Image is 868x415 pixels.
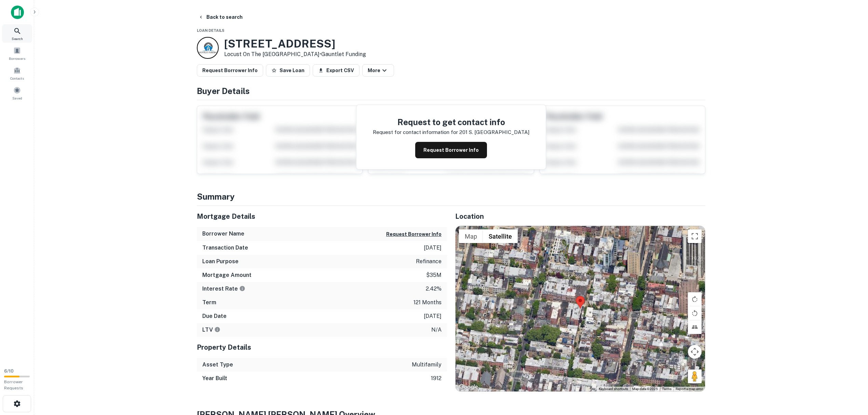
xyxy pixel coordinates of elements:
[197,190,705,203] h4: Summary
[202,285,245,293] h6: Interest Rate
[9,56,25,61] span: Borrowers
[632,387,658,391] span: Map data ©2025
[426,271,442,279] p: $35m
[214,326,220,333] svg: LTVs displayed on the website are for informational purposes only and may be reported incorrectly...
[459,128,529,136] p: 201 s. [GEOGRAPHIC_DATA]
[662,387,672,391] a: Terms (opens in new tab)
[202,257,239,266] h6: Loan Purpose
[10,76,24,81] span: Contacts
[424,312,442,320] p: [DATE]
[2,64,32,82] a: Contacts
[416,257,442,266] p: refinance
[834,360,868,393] iframe: Chat Widget
[197,28,225,32] span: Loan Details
[362,64,394,77] button: More
[2,24,32,43] a: Search
[413,298,442,307] p: 121 months
[321,51,366,57] a: Gauntlet Funding
[424,244,442,252] p: [DATE]
[688,345,702,359] button: Map camera controls
[197,85,705,97] h4: Buyer Details
[11,5,24,19] img: capitalize-icon.png
[224,37,366,50] h3: [STREET_ADDRESS]
[431,374,442,383] p: 1912
[202,361,233,369] h6: Asset Type
[688,229,702,243] button: Toggle fullscreen view
[457,383,480,391] img: Google
[688,292,702,306] button: Rotate map clockwise
[688,370,702,383] button: Drag Pegman onto the map to open Street View
[313,64,360,77] button: Export CSV
[455,211,705,222] h5: Location
[266,64,310,77] button: Save Loan
[202,271,252,279] h6: Mortgage Amount
[459,229,483,243] button: Show street map
[599,387,628,391] button: Keyboard shortcuts
[202,326,220,334] h6: LTV
[412,361,442,369] p: multifamily
[12,95,22,101] span: Saved
[2,44,32,63] a: Borrowers
[197,64,263,77] button: Request Borrower Info
[202,244,248,252] h6: Transaction Date
[202,230,244,238] h6: Borrower Name
[676,387,703,391] a: Report a map error
[415,142,487,158] button: Request Borrower Info
[483,229,518,243] button: Show satellite imagery
[202,374,227,383] h6: Year Built
[2,84,32,102] a: Saved
[373,116,529,128] h4: Request to get contact info
[4,379,23,390] span: Borrower Requests
[688,306,702,320] button: Rotate map counterclockwise
[688,320,702,334] button: Tilt map
[426,285,442,293] p: 2.42%
[4,369,14,374] span: 6 / 10
[224,50,366,58] p: Locust on the [GEOGRAPHIC_DATA] •
[373,128,458,136] p: Request for contact information for
[12,36,23,41] span: Search
[197,342,447,352] h5: Property Details
[195,11,245,23] button: Back to search
[202,298,216,307] h6: Term
[197,211,447,222] h5: Mortgage Details
[202,312,227,320] h6: Due Date
[431,326,442,334] p: n/a
[457,383,480,391] a: Open this area in Google Maps (opens a new window)
[386,230,442,238] button: Request Borrower Info
[239,285,245,292] svg: The interest rates displayed on the website are for informational purposes only and may be report...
